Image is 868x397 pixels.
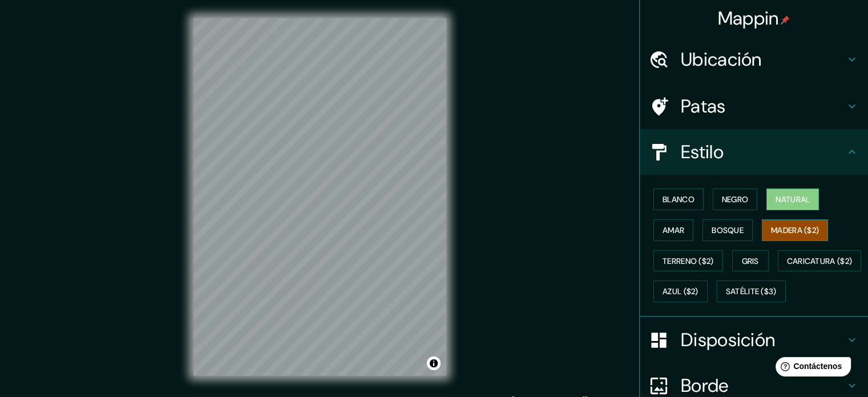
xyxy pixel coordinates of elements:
font: Disposición [681,328,775,352]
button: Terreno ($2) [653,250,723,272]
font: Amar [663,225,684,235]
font: Ubicación [681,47,762,71]
button: Bosque [703,219,753,241]
button: Madera ($2) [762,219,828,241]
div: Patas [640,83,868,129]
div: Ubicación [640,37,868,82]
font: Bosque [712,225,744,235]
font: Mappin [718,6,779,30]
font: Satélite ($3) [726,287,777,297]
div: Estilo [640,129,868,175]
button: Negro [713,189,758,210]
button: Natural [766,189,819,210]
button: Amar [653,219,693,241]
font: Azul ($2) [663,287,699,297]
font: Blanco [663,194,695,204]
button: Satélite ($3) [717,280,786,302]
button: Activar o desactivar atribución [427,356,441,370]
font: Negro [722,194,749,204]
font: Patas [681,94,726,118]
font: Estilo [681,140,724,164]
div: Disposición [640,317,868,363]
iframe: Lanzador de widgets de ayuda [766,352,855,384]
button: Gris [732,250,769,272]
button: Blanco [653,189,704,210]
img: pin-icon.png [781,15,790,25]
font: Gris [742,256,759,266]
font: Terreno ($2) [663,256,714,266]
font: Natural [776,194,810,204]
button: Azul ($2) [653,280,708,302]
button: Caricatura ($2) [778,250,862,272]
canvas: Mapa [193,18,446,376]
font: Caricatura ($2) [787,256,853,266]
font: Madera ($2) [771,225,819,235]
